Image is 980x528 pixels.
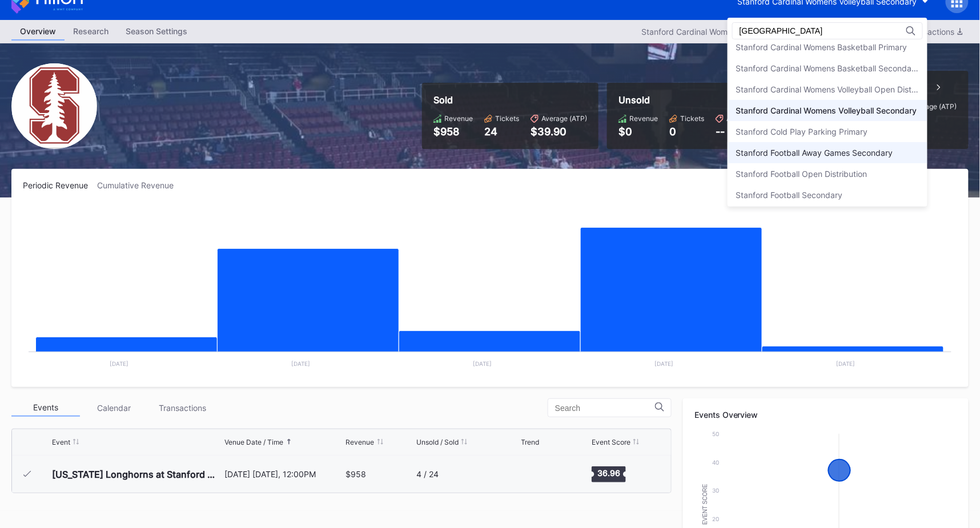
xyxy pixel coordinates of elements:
[712,515,719,522] text: 20
[736,169,867,179] div: Stanford Football Open Distribution
[736,190,843,200] div: Stanford Football Secondary
[736,106,917,115] div: Stanford Cardinal Womens Volleyball Secondary
[736,63,919,73] div: Stanford Cardinal Womens Basketball Secondary
[740,26,840,35] input: Search
[736,148,893,158] div: Stanford Football Away Games Secondary
[736,127,868,136] div: Stanford Cold Play Parking Primary
[736,42,907,52] div: Stanford Cardinal Womens Basketball Primary
[736,84,919,94] div: Stanford Cardinal Womens Volleyball Open Distribution
[702,484,708,525] text: Event Score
